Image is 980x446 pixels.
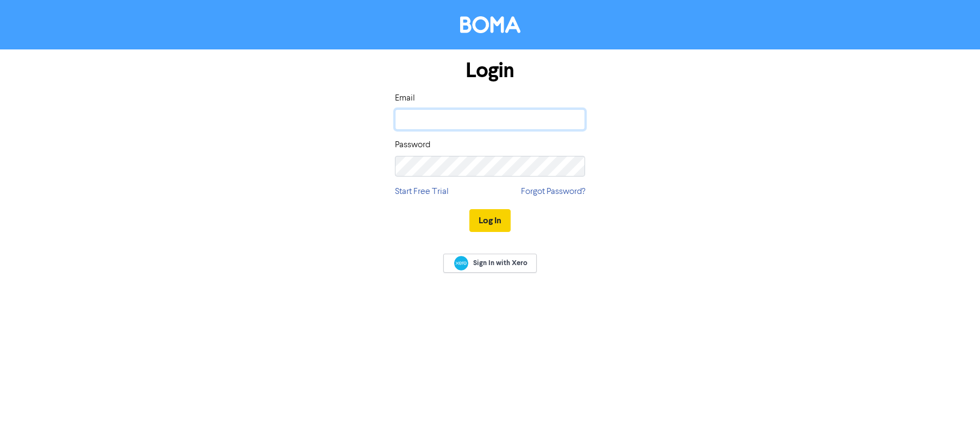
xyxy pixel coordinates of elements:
h1: Login [395,58,585,83]
span: Sign In with Xero [473,258,527,268]
a: Sign In with Xero [443,254,537,273]
img: BOMA Logo [460,16,520,33]
img: Xero logo [454,256,468,271]
label: Email [395,92,415,105]
label: Password [395,139,430,152]
a: Forgot Password? [521,185,585,198]
a: Start Free Trial [395,185,449,198]
button: Log In [469,209,511,232]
